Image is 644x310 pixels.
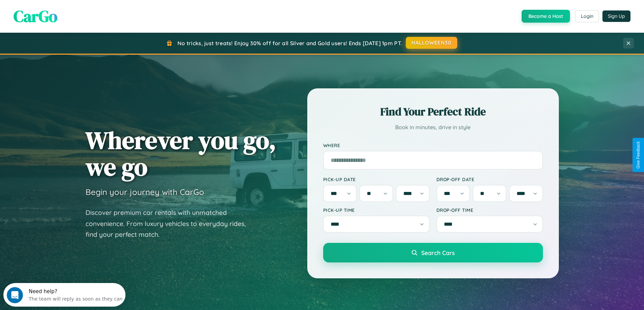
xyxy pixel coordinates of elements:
[25,6,119,11] div: Need help?
[323,142,543,148] label: Where
[436,176,543,182] label: Drop-off Date
[323,176,430,182] label: Pick-up Date
[421,249,455,256] span: Search Cars
[636,141,641,169] div: Give Feedback
[3,283,125,307] iframe: Intercom live chat discovery launcher
[323,243,543,262] button: Search Cars
[86,127,276,180] h1: Wherever you go, we go
[522,10,570,23] button: Become a Host
[3,3,126,21] div: Open Intercom Messenger
[575,10,599,22] button: Login
[7,287,23,303] iframe: Intercom live chat
[25,11,119,18] div: The team will reply as soon as they can
[406,37,457,49] button: HALLOWEEN30
[323,207,430,213] label: Pick-up Time
[14,5,57,27] span: CarGo
[323,122,543,132] p: Book in minutes, drive in style
[86,207,255,240] p: Discover premium car rentals with unmatched convenience. From luxury vehicles to everyday rides, ...
[177,40,402,47] span: No tricks, just treats! Enjoy 30% off for all Silver and Gold users! Ends [DATE] 1pm PT.
[86,187,204,197] h3: Begin your journey with CarGo
[436,207,543,213] label: Drop-off Time
[602,10,630,22] button: Sign Up
[323,104,543,119] h2: Find Your Perfect Ride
